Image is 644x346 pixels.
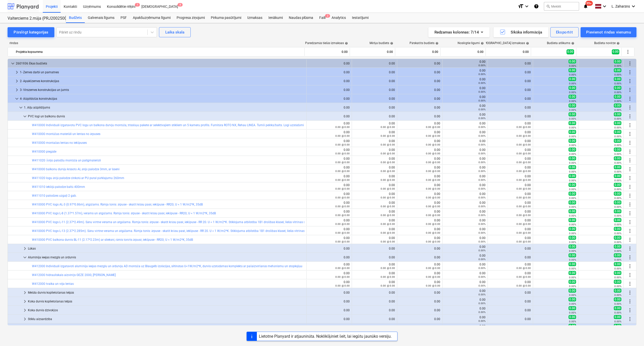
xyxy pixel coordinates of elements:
span: Vairāk darbību [627,69,633,75]
small: 0.00% [614,135,621,138]
div: 0.00 [490,62,531,65]
div: 0.00 [490,106,531,109]
small: 0.00 @ 0.00 [426,170,440,172]
span: keyboard_arrow_right [14,69,20,75]
small: 0.00% [614,91,621,94]
div: 0.00 [399,148,440,155]
div: 0.00 [309,139,350,146]
small: 0.00% [569,161,576,164]
span: Vairāk darbību [627,87,633,93]
div: 2- Apakšzemes konstrukcijas [20,77,304,85]
div: 0.00 [445,157,486,164]
div: 0.00 [309,115,350,118]
small: 0.00% [478,143,486,146]
span: 0.00 [569,77,576,81]
small: 0.00% [614,117,621,120]
a: Faili2 [316,13,329,23]
div: Sīkāka informācija [500,29,542,36]
div: 0.00 [399,106,440,109]
a: W410000 piegāde [32,150,56,153]
span: help [570,42,574,45]
div: 0.00 [354,106,395,109]
span: Vairāk darbību [627,175,633,181]
small: 0.00% [478,161,486,164]
span: 0.00 [569,130,576,134]
small: 0.00% [478,152,486,155]
span: Vairāk darbību [627,228,633,234]
small: 0.00% [569,73,576,76]
span: Vairāk darbību [627,316,633,322]
div: Laika skala [165,29,184,36]
span: help [525,42,529,45]
div: 0.00 [309,62,350,65]
small: 0.00% [569,135,576,138]
span: help [344,42,348,45]
div: 0.00 [399,157,440,164]
span: Vairāk darbību [627,122,633,128]
small: 0.00% [478,134,486,137]
div: 0.00 [309,122,350,129]
span: help [616,42,620,45]
small: 0.00% [614,73,621,76]
small: 0.00% [614,153,621,155]
div: 0.00 [490,148,531,155]
div: 0.00 [309,157,350,164]
div: Eksportēt [556,29,573,36]
div: 0.00 [309,97,350,100]
small: 0.00% [614,82,621,85]
small: 0.00 @ 0.00 [381,152,395,155]
span: 0.00 [569,121,576,125]
div: 0.00 [399,130,440,137]
div: 0.00 [445,122,486,129]
div: 0.00 [354,148,395,155]
small: 0.00 @ 0.00 [335,143,350,146]
div: 0.00 [445,69,486,76]
button: Sīkāka informācija [494,27,548,37]
div: Valterciems 2.māja (PRJ2002500) - 2601936 [8,16,60,21]
div: Budžets [66,13,85,23]
a: W410000 Individuāli izgatavotu PVC logu un balkona durvju montāža, trīsslāņu pakete ar selektīvaj... [32,123,447,127]
div: 0.00 [445,148,486,155]
div: 0.00 [445,104,486,111]
span: help [434,42,438,45]
small: 0.00% [614,64,621,67]
div: 0.00 [445,139,486,146]
span: Vairāk darbību [627,246,633,252]
div: 0.00 [352,48,393,56]
small: 0.00 @ 0.00 [516,170,531,172]
div: Galvenais līgums [85,13,117,23]
span: 0.00 [614,95,621,99]
div: 2601936 Ēkas budžets [16,59,304,67]
small: 0.00% [569,153,576,155]
span: 0.00 [569,112,576,116]
div: 0.00 [399,88,440,92]
div: 0.00 [309,130,350,137]
a: W411020 logu ārējā palodze cinkotā ar PU pural pārklajumu 260mm [32,176,124,180]
div: 0.00 [399,71,440,74]
span: Vairāk darbību [627,113,633,119]
small: 0.00% [478,73,486,76]
span: 0.00 [569,95,576,99]
small: 0.00 @ 0.00 [426,152,440,155]
span: keyboard_arrow_right [22,246,28,252]
span: Vairāk darbību [627,237,633,243]
span: Vairāk darbību [627,254,633,260]
div: 0.00 [399,122,440,129]
button: Meklēt [544,2,579,11]
span: 0.00 [614,86,621,90]
span: keyboard_arrow_down [22,113,28,119]
small: 0.00% [569,117,576,120]
span: keyboard_arrow_down [14,96,20,102]
small: 0.00 @ 0.00 [381,143,395,146]
div: Mērķa budžets [370,41,393,45]
a: W412000 Individuāli izgatavoti alumīnija ieejas mezglu un ārdurvju AD montāža uz Blaugelb izolāci... [32,264,302,268]
div: Analytics [329,13,349,23]
div: Noslēgtie līgumi [458,41,484,45]
span: 0.00 [614,103,621,108]
i: Zināšanu pamats [534,3,539,9]
span: keyboard_arrow_down [10,60,16,66]
div: 0.00 [490,97,531,100]
span: 0.00 [614,68,621,72]
span: keyboard_arrow_right [14,87,20,93]
div: 0.00 [354,166,395,173]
